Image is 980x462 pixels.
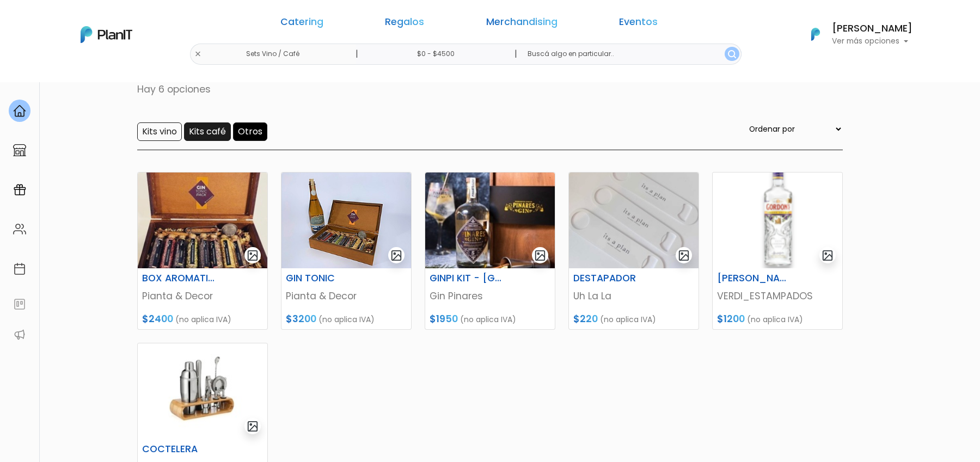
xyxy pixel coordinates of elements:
a: gallery-light GINPI KIT - [GEOGRAPHIC_DATA] DRY Gin Pinares $1950 (no aplica IVA) [425,172,555,330]
input: Buscá algo en particular.. [519,44,742,65]
img: gallery-light [390,249,403,262]
a: Eventos [619,17,658,30]
h6: GIN TONIC [279,273,369,284]
img: gallery-light [822,249,834,262]
a: Catering [280,17,323,30]
p: | [356,47,358,60]
img: PlanIt Logo [81,26,132,43]
p: Gin Pinares [430,289,550,303]
img: gallery-light [247,420,259,433]
span: (no aplica IVA) [318,314,375,325]
h6: [PERSON_NAME] [832,24,912,34]
h6: GINPI KIT - [GEOGRAPHIC_DATA] DRY [423,273,512,284]
span: $1950 [430,312,458,325]
h6: [PERSON_NAME]´S [710,273,800,284]
img: close-6986928ebcb1d6c9903e3b54e860dbc4d054630f23adef3a32610726dff6a82b.svg [194,51,201,58]
img: home-e721727adea9d79c4d83392d1f703f7f8bce08238fde08b1acbfd93340b81755.svg [13,104,26,118]
input: Otros [233,122,267,141]
img: gallery-light [247,249,259,262]
span: $1200 [717,312,745,325]
p: Hay 6 opciones [137,82,843,96]
img: PlanIt Logo [804,22,828,46]
span: $2400 [142,312,173,325]
h6: BOX AROMATIZADOR GIN [136,273,225,284]
img: campaigns-02234683943229c281be62815700db0a1741e53638e28bf9629b52c665b00959.svg [13,183,26,196]
button: PlanIt Logo [PERSON_NAME] Ver más opciones [797,20,912,48]
a: gallery-light GIN TONIC Pianta & Decor $3200 (no aplica IVA) [281,172,412,330]
img: thumb_19AE62BB-1F8D-44D2-AC7F-72D1F032956F.jpeg [569,173,699,268]
img: marketplace-4ceaa7011d94191e9ded77b95e3339b90024bf715f7c57f8cf31f2d8c509eaba.svg [13,144,26,157]
img: thumb_3D613B9E-257D-496E-809C-DD8AC02A4CB4.jpeg [138,173,267,268]
p: Ver más opciones [832,38,912,45]
h6: DESTAPADOR [567,273,656,284]
p: Pianta & Decor [286,289,407,303]
img: thumb_8846F664-6867-42F4-94C6-BAEEF4964B5D.jpeg [425,173,555,268]
span: (no aplica IVA) [600,314,656,325]
a: Regalos [385,17,424,30]
img: gallery-light [534,249,547,262]
a: gallery-light [PERSON_NAME]´S VERDI_ESTAMPADOS $1200 (no aplica IVA) [712,172,843,330]
input: Kits café [184,122,231,141]
img: gallery-light [678,249,690,262]
input: Kits vino [137,122,182,141]
img: partners-52edf745621dab592f3b2c58e3bca9d71375a7ef29c3b500c9f145b62cc070d4.svg [13,328,26,341]
img: thumb_Captura_de_pantalla_2025-05-29_135830.png [713,173,842,268]
h6: COCTELERA [136,443,225,455]
img: thumb_0D3F8749-2042-43FE-9B81-1E919F3FBA1B.jpeg [138,343,267,439]
span: (no aplica IVA) [747,314,803,325]
img: search_button-432b6d5273f82d61273b3651a40e1bd1b912527efae98b1b7a1b2c0702e16a8d.svg [728,50,736,58]
p: VERDI_ESTAMPADOS [717,289,838,303]
p: Uh La La [573,289,694,303]
img: people-662611757002400ad9ed0e3c099ab2801c6687ba6c219adb57efc949bc21e19d.svg [13,223,26,236]
a: Merchandising [486,17,558,30]
img: calendar-87d922413cdce8b2cf7b7f5f62616a5cf9e4887200fb71536465627b3292af00.svg [13,262,26,275]
span: $3200 [286,312,316,325]
a: gallery-light DESTAPADOR Uh La La $220 (no aplica IVA) [568,172,699,330]
img: feedback-78b5a0c8f98aac82b08bfc38622c3050aee476f2c9584af64705fc4e61158814.svg [13,298,26,311]
p: | [514,47,517,60]
div: ¿Necesitás ayuda? [56,10,157,32]
span: $220 [573,312,598,325]
a: gallery-light BOX AROMATIZADOR GIN Pianta & Decor $2400 (no aplica IVA) [137,172,268,330]
span: (no aplica IVA) [175,314,231,325]
img: thumb_WhatsApp_Image_2021-10-06_at_12.35.42.jpeg [281,173,411,268]
p: Pianta & Decor [142,289,263,303]
span: (no aplica IVA) [460,314,516,325]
